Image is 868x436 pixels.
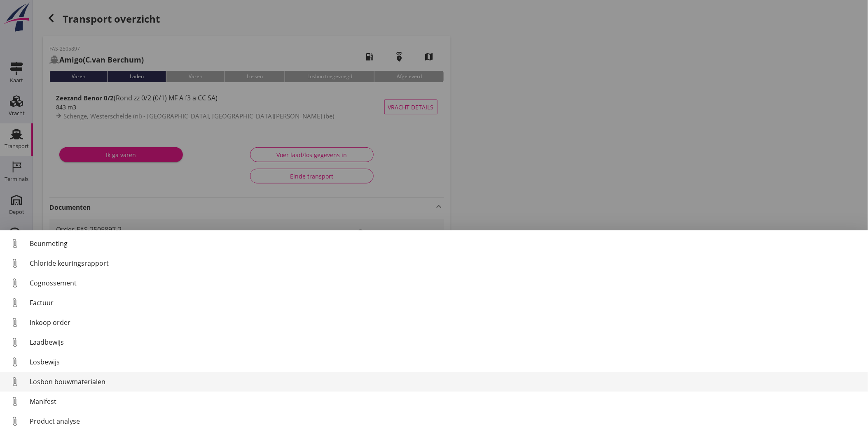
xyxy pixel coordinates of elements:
[8,336,21,349] i: attach_file
[8,296,21,309] i: attach_file
[8,316,21,329] i: attach_file
[30,416,861,426] div: Product analyse
[8,257,21,270] i: attach_file
[30,357,861,367] div: Losbewijs
[8,395,21,408] i: attach_file
[8,415,21,428] i: attach_file
[30,239,861,248] div: Beunmeting
[30,258,861,268] div: Chloride keuringsrapport
[30,298,861,308] div: Factuur
[8,276,21,290] i: attach_file
[8,375,21,388] i: attach_file
[30,278,861,288] div: Cognossement
[30,337,861,347] div: Laadbewijs
[30,397,861,406] div: Manifest
[8,355,21,369] i: attach_file
[8,237,21,250] i: attach_file
[30,318,861,327] div: Inkoop order
[30,377,861,387] div: Losbon bouwmaterialen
